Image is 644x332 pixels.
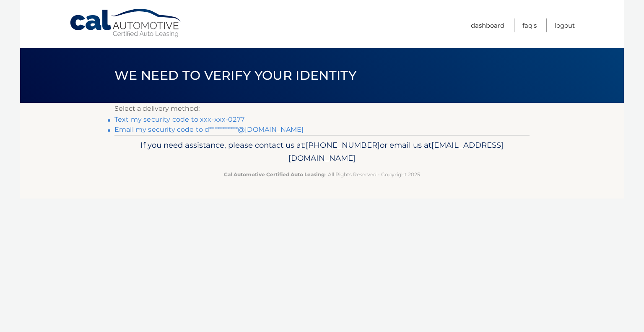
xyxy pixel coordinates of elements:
[224,171,325,178] strong: Cal Automotive Certified Auto Leasing
[471,18,504,32] a: Dashboard
[555,18,575,32] a: Logout
[522,18,537,32] a: FAQ's
[114,103,530,115] p: Select a delivery method:
[69,8,182,38] a: Cal Automotive
[306,140,380,150] span: [PHONE_NUMBER]
[120,170,524,179] p: - All Rights Reserved - Copyright 2025
[114,115,244,123] a: Text my security code to xxx-xxx-0277
[114,68,356,83] span: We need to verify your identity
[120,139,524,165] p: If you need assistance, please contact us at: or email us at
